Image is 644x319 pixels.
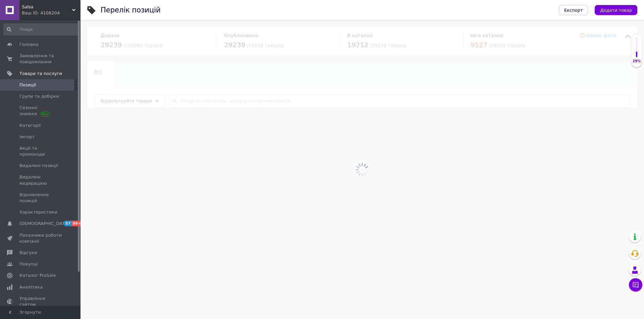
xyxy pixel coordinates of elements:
button: Експорт [559,5,588,15]
span: Відгуки [19,250,37,256]
span: Додати товар [600,8,632,13]
span: Сезонні знижки [19,105,62,117]
span: Покупці [19,261,38,267]
span: Імпорт [19,134,35,140]
span: Групи та добірки [19,93,59,99]
div: Перелік позицій [101,7,161,14]
span: Показники роботи компанії [19,232,62,244]
span: Головна [19,42,38,48]
span: Каталог ProSale [19,272,56,278]
div: 29% [631,59,642,64]
span: Salsa [22,4,72,10]
span: Відновлення позицій [19,192,62,204]
span: Акції та промокоди [19,145,62,157]
span: 99+ [71,221,83,226]
button: Чат з покупцем [629,278,642,292]
span: Експорт [564,8,583,13]
span: Категорії [19,123,41,129]
span: Видалені модерацією [19,174,62,186]
span: Аналітика [19,284,43,290]
span: Товари та послуги [19,71,62,77]
span: [DEMOGRAPHIC_DATA] [19,221,69,227]
div: Ваш ID: 4108204 [22,10,80,16]
span: Видалені позиції [19,163,58,169]
span: 57 [64,221,71,226]
span: Замовлення та повідомлення [19,53,62,65]
input: Пошук [3,23,79,35]
button: Додати товар [595,5,637,15]
span: Позиції [19,82,36,88]
span: Характеристики [19,209,57,215]
span: Управління сайтом [19,296,62,308]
